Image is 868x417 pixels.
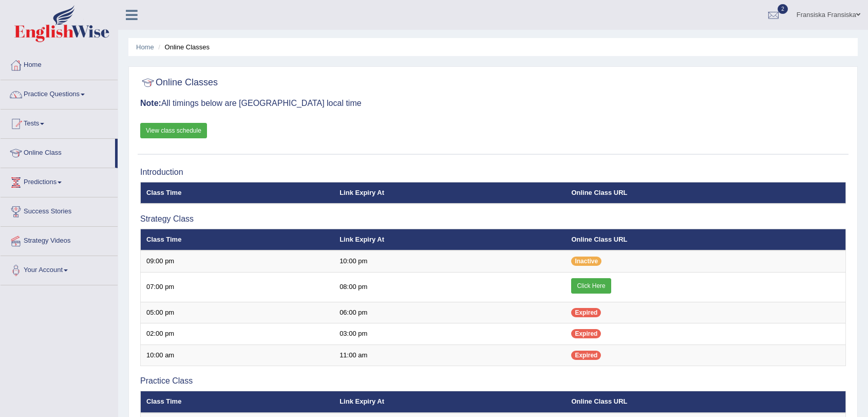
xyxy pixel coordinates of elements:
th: Link Expiry At [334,229,565,250]
td: 08:00 pm [334,272,565,302]
li: Online Classes [156,42,210,52]
td: 02:00 pm [141,323,334,345]
th: Online Class URL [565,182,845,204]
td: 03:00 pm [334,323,565,345]
span: Inactive [571,257,601,266]
span: Expired [571,351,601,360]
a: Predictions [1,168,118,194]
a: Home [136,43,154,51]
h3: Practice Class [140,376,846,386]
a: Click Here [571,278,611,294]
a: Home [1,51,118,77]
th: Link Expiry At [334,391,565,413]
h3: Introduction [140,168,846,177]
span: Expired [571,329,601,338]
a: Online Class [1,139,115,165]
th: Link Expiry At [334,182,565,204]
td: 09:00 pm [141,250,334,272]
td: 05:00 pm [141,302,334,323]
h3: Strategy Class [140,214,846,224]
a: Strategy Videos [1,227,118,252]
a: Practice Questions [1,80,118,106]
span: 2 [778,4,788,14]
a: Tests [1,110,118,135]
td: 11:00 am [334,345,565,366]
td: 06:00 pm [334,302,565,323]
a: Your Account [1,256,118,282]
b: Note: [140,99,161,107]
th: Online Class URL [565,391,845,413]
span: Expired [571,308,601,317]
h3: All timings below are [GEOGRAPHIC_DATA] local time [140,99,846,108]
th: Class Time [141,182,334,204]
th: Class Time [141,229,334,250]
td: 10:00 am [141,345,334,366]
a: View class schedule [140,123,207,138]
th: Class Time [141,391,334,413]
td: 07:00 pm [141,272,334,302]
td: 10:00 pm [334,250,565,272]
a: Success Stories [1,197,118,223]
h2: Online Classes [140,75,218,90]
th: Online Class URL [565,229,845,250]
